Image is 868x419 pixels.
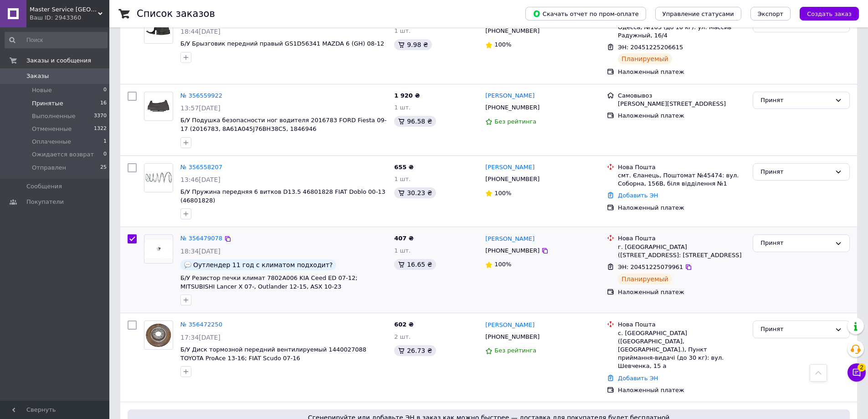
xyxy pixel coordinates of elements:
[32,99,63,108] span: Принятые
[618,321,745,329] div: Нова Пошта
[494,347,536,354] span: Без рейтинга
[26,198,64,206] span: Покупатели
[394,247,411,254] span: 1 шт.
[618,92,745,100] div: Самовывоз
[485,321,534,330] a: [PERSON_NAME]
[32,112,76,120] span: Выполненные
[32,86,52,94] span: Новые
[180,188,385,204] a: Б/У Пружина передняя 6 витков D13.5 46801828 FIAT Doblo 00-13 (46801828)
[180,235,222,242] a: № 356479078
[32,125,72,133] span: Отмененные
[483,245,541,257] div: [PHONE_NUMBER]
[394,333,411,340] span: 2 шт.
[494,261,511,268] span: 100%
[525,7,646,21] button: Скачать отчет по пром-оплате
[144,92,173,121] a: Фото товару
[144,15,173,44] a: Фото товару
[180,334,221,341] span: 17:34[DATE]
[144,19,173,40] img: Фото товару
[618,68,745,76] div: Наложенный платеж
[26,57,91,65] span: Заказы и сообщения
[144,234,173,264] a: Фото товару
[394,116,436,127] div: 96.58 ₴
[26,72,49,80] span: Заказы
[180,274,358,290] a: Б/У Резистор печки климат 7802A006 KIA Ceed ED 07-12; MITSUBISHI Lancer X 07-, Outlander 12-15, A...
[394,321,414,328] span: 602 ₴
[30,5,98,14] span: Master Service Киев
[618,163,745,171] div: Нова Пошта
[144,167,173,188] img: Фото товару
[100,164,107,172] span: 25
[144,240,173,259] img: Фото товару
[618,243,745,259] div: г. [GEOGRAPHIC_DATA] ([STREET_ADDRESS]: [STREET_ADDRESS]
[394,259,436,270] div: 16.65 ₴
[483,25,541,37] div: [PHONE_NUMBER]
[858,363,866,372] span: 2
[618,100,745,108] div: [PERSON_NAME][STREET_ADDRESS]
[760,325,831,334] div: Принят
[32,150,94,159] span: Ожидается возврат
[663,10,734,17] span: Управление статусами
[32,138,71,146] span: Оплаченные
[618,329,745,371] div: с. [GEOGRAPHIC_DATA] ([GEOGRAPHIC_DATA], [GEOGRAPHIC_DATA].), Пункт приймання-видачі (до 30 кг): ...
[180,28,221,35] span: 18:44[DATE]
[100,99,107,108] span: 16
[618,204,745,212] div: Наложенный платеж
[618,234,745,243] div: Нова Пошта
[394,187,436,198] div: 30.23 ₴
[180,117,386,132] a: Б/У Подушка безопасности ног водителя 2016783 FORD Fiesta 09-17 (2016783, 8A61A045J76BH38C5, 1846946
[180,40,384,47] a: Б/У Брызговик передний правый GS1D56341 MAZDA 6 (GH) 08-12
[180,92,222,99] a: № 356559922
[483,331,541,343] div: [PHONE_NUMBER]
[760,167,831,177] div: Принят
[618,386,745,394] div: Наложенный платеж
[5,32,108,48] input: Поиск
[32,164,66,172] span: Отправлен
[394,235,414,242] span: 407 ₴
[180,346,366,362] a: Б/У Диск тормозной передний вентилируемый 1440027088 TOYOTA ProAce 13-16; FIAT Scudo 07-16
[618,171,745,188] div: смт. Єланець, Поштомат №45474: вул. Соборна, 156В, біля відділення №1
[180,321,222,328] a: № 356472250
[800,7,859,21] button: Создать заказ
[144,163,173,192] a: Фото товару
[655,7,741,21] button: Управление статусами
[618,288,745,296] div: Наложенный платеж
[485,163,534,172] a: [PERSON_NAME]
[144,322,173,348] img: Фото товару
[184,261,191,269] img: :speech_balloon:
[180,104,221,112] span: 13:57[DATE]
[394,104,411,111] span: 1 шт.
[618,23,745,40] div: Одесса, №103 (до 10 кг): ул. Массив Радужный, 16/4
[618,53,672,64] div: Планируемый
[103,86,107,94] span: 0
[750,7,791,21] button: Экспорт
[483,102,541,114] div: [PHONE_NUMBER]
[394,345,436,356] div: 26.73 ₴
[618,375,658,382] a: Добавить ЭН
[618,264,683,270] span: ЭН: 20451225079961
[394,39,431,50] div: 9.98 ₴
[618,192,658,199] a: Добавить ЭН
[193,261,333,269] span: Оутлендер 11 год с климатом подходит?
[758,10,783,17] span: Экспорт
[144,95,173,117] img: Фото товару
[494,41,511,48] span: 100%
[618,112,745,120] div: Наложенный платеж
[760,96,831,105] div: Принят
[807,10,852,17] span: Создать заказ
[103,138,107,146] span: 1
[533,10,639,18] span: Скачать отчет по пром-оплате
[144,321,173,350] a: Фото товару
[791,10,859,17] a: Создать заказ
[494,190,511,197] span: 100%
[847,363,866,382] button: Чат с покупателем2
[137,8,215,19] h1: Список заказов
[618,44,683,51] span: ЭН: 20451225206615
[180,248,221,255] span: 18:34[DATE]
[180,176,221,183] span: 13:46[DATE]
[483,173,541,185] div: [PHONE_NUMBER]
